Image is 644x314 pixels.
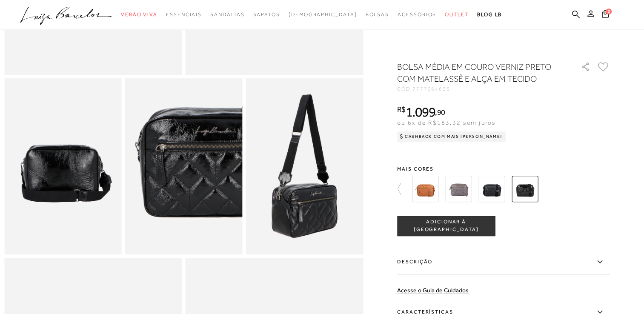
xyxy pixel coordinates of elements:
[289,7,357,23] a: noSubCategoriesText
[398,11,436,17] span: Acessórios
[398,7,436,23] a: categoryNavScreenReaderText
[365,7,389,23] a: categoryNavScreenReaderText
[397,119,495,126] span: ou 6x de R$183,32 sem juros
[599,9,611,21] button: 0
[246,78,363,254] img: image
[445,11,469,17] span: Outlet
[412,86,450,92] span: 7777064633
[397,287,469,294] a: Acesse o Guia de Cuidados
[406,104,435,120] span: 1.099
[365,11,389,17] span: Bolsas
[253,7,280,23] a: categoryNavScreenReaderText
[4,78,122,254] img: image
[445,7,469,23] a: categoryNavScreenReaderText
[397,61,557,85] h1: BOLSA MÉDIA EM COURO VERNIZ PRETO COM MATELASSÊ E ALÇA EM TECIDO
[397,131,506,142] div: Cashback com Mais [PERSON_NAME]
[289,11,357,17] span: [DEMOGRAPHIC_DATA]
[512,176,538,202] img: BOLSA MÉDIA EM COURO VERNIZ PRETO COM MATELASSÊ E ALÇA EM TECIDO
[397,86,567,91] div: CÓD:
[398,218,495,233] span: ADICIONAR À [GEOGRAPHIC_DATA]
[435,108,445,116] i: ,
[606,9,612,14] span: 0
[397,166,610,171] span: Mais cores
[477,11,502,17] span: BLOG LB
[412,176,438,202] img: BOLSA MÉDIA EM COURO CARAMELO COM MATELASSÊ E ALÇA EM TECIDO
[397,250,610,274] label: Descrição
[253,11,280,17] span: Sapatos
[445,176,472,202] img: BOLSA MÉDIA EM COURO CINZA STORM COM MATELASSÊ E ALÇA EM TECIDO
[397,216,495,236] button: ADICIONAR À [GEOGRAPHIC_DATA]
[478,176,505,202] img: BOLSA MÉDIA EM COURO PRETO COM MATELASSÊ E ALÇA EM TECIDO
[397,106,406,113] i: R$
[121,7,157,23] a: categoryNavScreenReaderText
[166,11,202,17] span: Essenciais
[210,11,244,17] span: Sandálias
[477,7,502,23] a: BLOG LB
[166,7,202,23] a: categoryNavScreenReaderText
[437,108,445,117] span: 90
[125,78,243,254] img: image
[210,7,244,23] a: categoryNavScreenReaderText
[121,11,157,17] span: Verão Viva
